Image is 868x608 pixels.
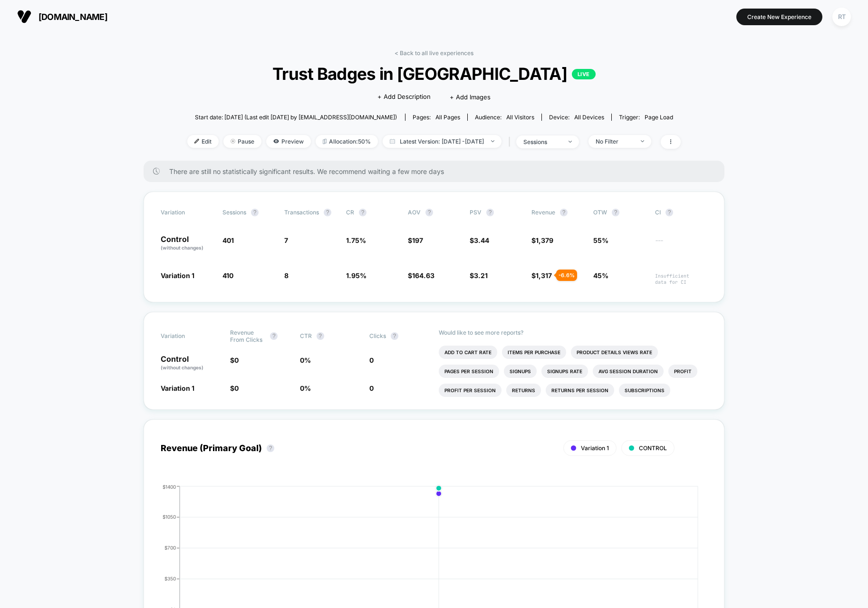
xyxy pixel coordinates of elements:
[390,139,395,144] img: calendar
[541,114,611,121] span: Device:
[324,209,331,216] button: ?
[377,92,431,102] span: + Add Description
[470,209,482,216] span: PSV
[267,444,274,452] button: ?
[593,236,608,244] span: 55%
[531,209,555,216] span: Revenue
[569,141,572,143] img: end
[531,271,552,280] span: $
[571,346,658,359] li: Product Details Views Rate
[665,209,673,216] button: ?
[450,93,491,101] span: + Add Images
[230,356,239,364] span: $
[474,271,488,280] span: 3.21
[164,545,176,550] tspan: $700
[222,236,234,244] span: 401
[523,138,561,145] div: sessions
[161,365,203,370] span: (without changes)
[230,329,265,343] span: Revenue From Clicks
[619,114,673,121] div: Trigger:
[369,332,386,339] span: Clicks
[266,135,311,148] span: Preview
[470,236,489,244] span: $
[164,576,176,581] tspan: $350
[234,356,239,364] span: 0
[829,7,854,27] button: RT
[439,346,497,359] li: Add To Cart Rate
[369,384,374,392] span: 0
[161,209,213,216] span: Variation
[39,12,107,22] span: [DOMAIN_NAME]
[163,514,176,520] tspan: $1050
[161,355,221,371] p: Control
[668,365,697,378] li: Profit
[161,384,194,392] span: Variation 1
[593,271,608,280] span: 45%
[284,271,289,280] span: 8
[655,238,707,251] span: ---
[504,365,537,378] li: Signups
[212,64,656,84] span: Trust Badges in [GEOGRAPHIC_DATA]
[161,329,213,343] span: Variation
[391,332,398,340] button: ?
[323,139,327,144] img: rebalance
[596,138,634,145] div: No Filter
[439,365,499,378] li: Pages Per Session
[655,273,707,285] span: Insufficient data for CI
[161,271,194,280] span: Variation 1
[300,384,311,392] span: 0 %
[506,114,534,121] span: All Visitors
[612,209,619,216] button: ?
[408,271,434,280] span: $
[284,236,288,244] span: 7
[486,209,494,216] button: ?
[223,135,261,148] span: Pause
[560,209,568,216] button: ?
[506,384,541,397] li: Returns
[408,209,421,216] span: AOV
[470,271,488,280] span: $
[300,356,311,364] span: 0 %
[531,236,553,244] span: $
[556,270,577,281] div: - 6.6 %
[14,9,110,24] button: [DOMAIN_NAME]
[641,140,644,142] img: end
[222,271,233,280] span: 410
[412,236,423,244] span: 197
[316,135,378,148] span: Allocation: 50%
[506,135,516,149] span: |
[195,114,397,121] span: Start date: [DATE] (Last edit [DATE] by [EMAIL_ADDRESS][DOMAIN_NAME])
[169,167,705,175] span: There are still no statistically significant results. We recommend waiting a few more days
[234,384,239,392] span: 0
[413,114,460,121] div: Pages:
[395,49,473,57] a: < Back to all live experiences
[655,209,707,216] span: CI
[412,271,434,280] span: 164.63
[346,271,366,280] span: 1.95 %
[541,365,588,378] li: Signups Rate
[300,332,312,339] span: CTR
[475,114,534,121] div: Audience:
[284,209,319,216] span: Transactions
[593,209,646,216] span: OTW
[546,384,614,397] li: Returns Per Session
[161,245,203,251] span: (without changes)
[593,365,664,378] li: Avg Session Duration
[572,69,596,79] p: LIVE
[491,140,494,142] img: end
[369,356,374,364] span: 0
[346,209,354,216] span: CR
[383,135,502,148] span: Latest Version: [DATE] - [DATE]
[502,346,566,359] li: Items Per Purchase
[832,8,851,26] div: RT
[639,444,667,452] span: CONTROL
[222,209,246,216] span: Sessions
[581,444,609,452] span: Variation 1
[474,236,489,244] span: 3.44
[231,139,235,144] img: end
[425,209,433,216] button: ?
[359,209,366,216] button: ?
[435,114,460,121] span: all pages
[194,139,199,144] img: edit
[251,209,259,216] button: ?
